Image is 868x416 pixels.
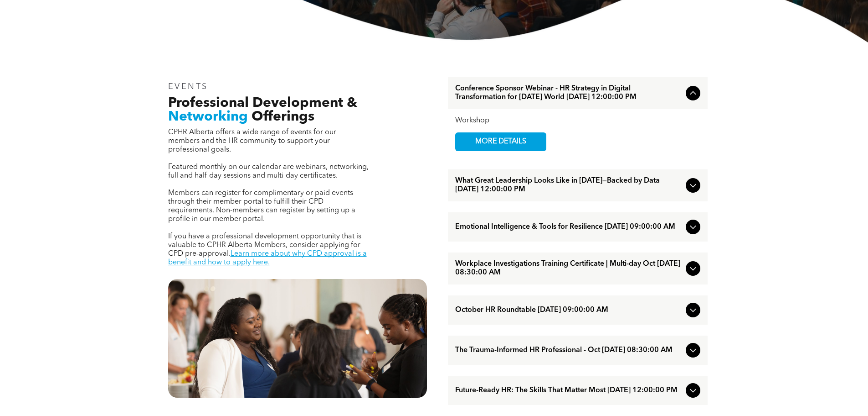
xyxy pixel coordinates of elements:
span: The Trauma-Informed HR Professional - Oct [DATE] 08:30:00 AM [455,346,682,355]
span: Offerings [252,110,314,124]
span: What Great Leadership Looks Like in [DATE]—Backed by Data [DATE] 12:00:00 PM [455,177,682,194]
span: Networking [168,110,248,124]
span: MORE DETAILS [465,133,537,151]
a: Learn more about why CPD approval is a benefit and how to apply here. [168,250,367,266]
span: Workplace Investigations Training Certificate | Multi-day Oct [DATE] 08:30:00 AM [455,260,682,277]
div: Workshop [455,116,700,125]
span: Conference Sponsor Webinar - HR Strategy in Digital Transformation for [DATE] World [DATE] 12:00:... [455,84,682,102]
span: October HR Roundtable [DATE] 09:00:00 AM [455,306,682,315]
span: CPHR Alberta offers a wide range of events for our members and the HR community to support your p... [168,129,336,153]
span: If you have a professional development opportunity that is valuable to CPHR Alberta Members, cons... [168,233,361,258]
span: EVENTS [168,83,209,91]
a: MORE DETAILS [455,132,546,151]
span: Members can register for complimentary or paid events through their member portal to fulfill thei... [168,190,355,223]
span: Professional Development & [168,96,357,110]
span: Featured monthly on our calendar are webinars, networking, full and half-day sessions and multi-d... [168,163,369,179]
span: Future-Ready HR: The Skills That Matter Most [DATE] 12:00:00 PM [455,386,682,395]
span: Emotional Intelligence & Tools for Resilience [DATE] 09:00:00 AM [455,223,682,232]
